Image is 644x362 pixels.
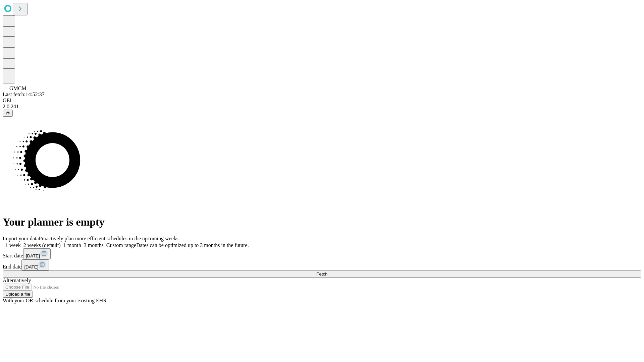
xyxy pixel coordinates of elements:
[21,259,49,270] button: [DATE]
[5,242,21,248] span: 1 week
[316,271,327,277] span: Fetch
[3,104,641,110] div: 2.0.241
[26,253,40,258] span: [DATE]
[136,242,249,248] span: Dates can be optimized up to 3 months in the future.
[106,242,136,248] span: Custom range
[3,270,641,278] button: Fetch
[3,98,641,104] div: GEI
[84,242,104,248] span: 3 months
[39,236,180,241] span: Proactively plan more efficient schedules in the upcoming weeks.
[3,236,39,241] span: Import your data
[3,298,107,303] span: With your OR schedule from your existing EHR
[3,248,641,259] div: Start date
[3,92,45,97] span: Last fetch: 14:52:37
[9,85,26,91] span: GMCM
[23,248,51,259] button: [DATE]
[23,242,61,248] span: 2 weeks (default)
[3,216,641,228] h1: Your planner is empty
[3,110,13,117] button: @
[3,278,31,283] span: Alternatively
[24,264,38,269] span: [DATE]
[3,291,33,298] button: Upload a file
[63,242,81,248] span: 1 month
[3,259,641,270] div: End date
[5,111,10,116] span: @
